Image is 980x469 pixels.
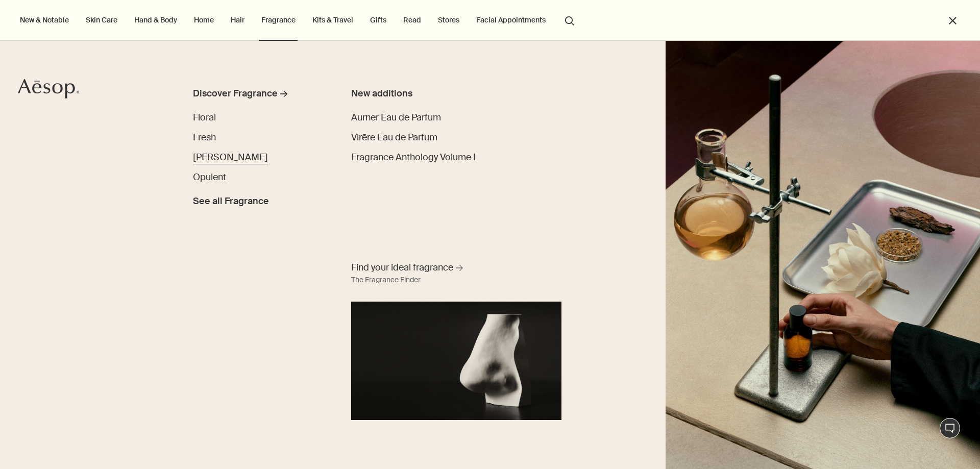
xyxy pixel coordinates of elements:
[351,111,441,125] a: Aurner Eau de Parfum
[193,87,322,105] a: Discover Fragrance
[132,13,179,27] a: Hand & Body
[349,259,564,420] a: Find your ideal fragrance The Fragrance FinderA nose sculpture placed in front of black background
[368,13,388,27] a: Gifts
[474,13,548,27] a: Facial Appointments
[351,274,421,286] div: The Fragrance Finder
[947,15,959,27] button: Close the Menu
[193,131,216,144] a: Fresh
[193,170,226,184] a: Opulent
[193,87,278,101] div: Discover Fragrance
[351,131,437,144] a: Virēre Eau de Parfum
[193,151,268,163] span: Woody
[351,111,441,124] span: Aurner Eau de Parfum
[84,13,119,27] a: Skin Care
[18,13,71,27] button: New & Notable
[193,151,268,164] a: [PERSON_NAME]
[940,418,960,438] button: Live Assistance
[193,190,269,208] a: See all Fragrance
[351,151,476,164] a: Fragrance Anthology Volume I
[666,41,980,469] img: Plaster sculptures of noses resting on stone podiums and a wooden ladder.
[401,13,423,27] a: Read
[192,13,216,27] a: Home
[18,79,79,102] a: Aesop
[351,151,476,163] span: Fragrance Anthology Volume I
[351,131,437,143] span: Virēre Eau de Parfum
[193,171,226,183] span: Opulent
[193,131,216,143] span: Fresh
[259,13,298,27] a: Fragrance
[436,13,461,27] button: Stores
[193,111,216,125] a: Floral
[193,111,216,124] span: Floral
[310,13,355,27] a: Kits & Travel
[229,13,247,27] a: Hair
[351,87,508,101] div: New additions
[560,10,579,30] button: Open search
[351,261,453,274] span: Find your ideal fragrance
[193,194,269,208] span: See all Fragrance
[18,79,79,99] svg: Aesop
